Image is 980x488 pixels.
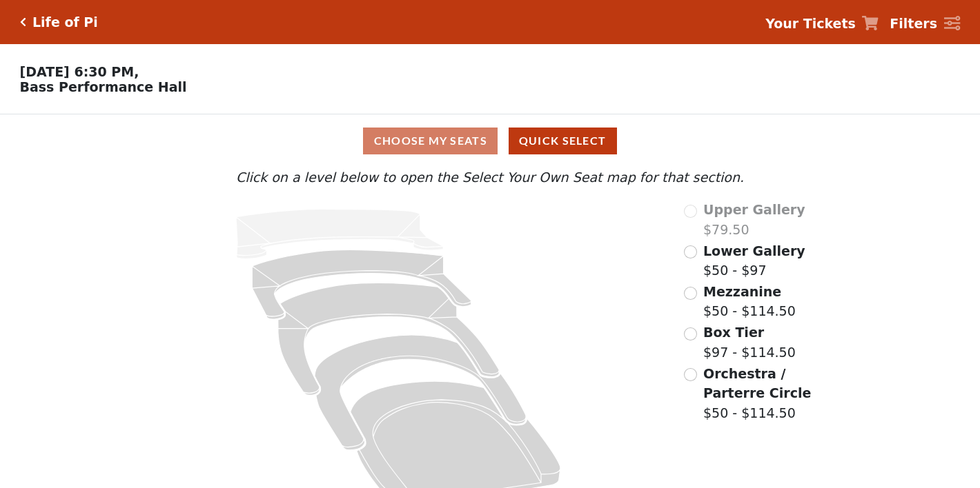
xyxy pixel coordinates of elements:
[703,366,811,401] span: Orchestra / Parterre Circle
[509,128,617,154] button: Quick Select
[32,14,98,30] h5: Life of Pi
[236,210,443,259] path: Upper Gallery - Seats Available: 0
[890,16,937,31] strong: Filters
[765,16,856,31] strong: Your Tickets
[703,243,805,258] span: Lower Gallery
[703,364,847,423] label: $50 - $114.50
[703,282,796,321] label: $50 - $114.50
[703,241,805,281] label: $50 - $97
[703,325,764,340] span: Box Tier
[703,284,781,299] span: Mezzanine
[703,323,796,362] label: $97 - $114.50
[20,17,26,27] a: Click here to go back to filters
[703,200,805,239] label: $79.50
[133,167,848,187] p: Click on a level below to open the Select Your Own Seat map for that section.
[703,202,805,217] span: Upper Gallery
[890,14,960,34] a: Filters
[765,14,879,34] a: Your Tickets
